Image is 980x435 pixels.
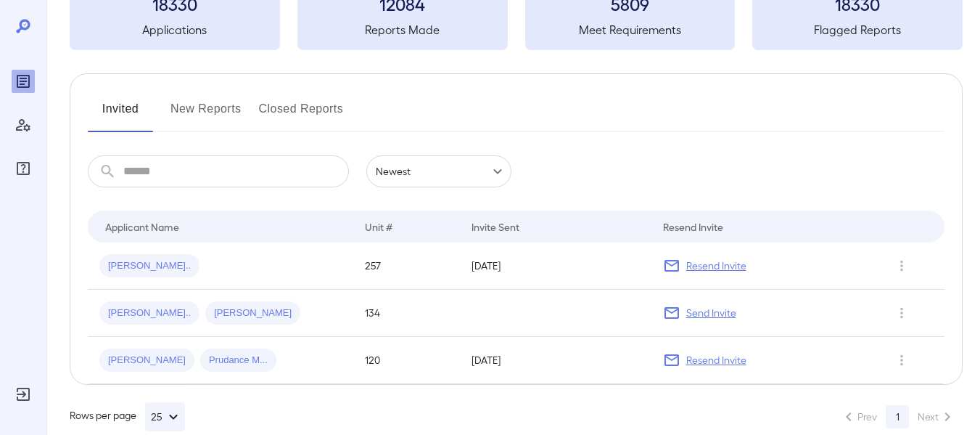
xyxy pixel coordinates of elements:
[12,383,35,406] div: Log Out
[99,259,199,273] span: [PERSON_NAME]..
[353,290,460,337] td: 134
[200,354,276,367] span: Prudance M...
[99,354,194,367] span: [PERSON_NAME]
[890,254,913,277] button: Row Actions
[170,97,242,132] button: New Reports
[886,405,909,428] button: page 1
[12,157,35,180] div: FAQ
[890,349,913,372] button: Row Actions
[12,113,35,137] div: Manage Users
[686,259,746,273] p: Resend Invite
[686,353,746,367] p: Resend Invite
[460,243,651,290] td: [DATE]
[525,21,736,38] h5: Meet Requirements
[353,243,460,290] td: 257
[297,21,508,38] h5: Reports Made
[366,155,511,187] div: Newest
[752,21,963,38] h5: Flagged Reports
[12,70,35,93] div: Reports
[70,402,185,431] div: Rows per page
[353,337,460,384] td: 120
[890,301,913,325] button: Row Actions
[259,97,344,132] button: Closed Reports
[460,337,651,384] td: [DATE]
[105,218,179,235] div: Applicant Name
[663,218,723,235] div: Resend Invite
[99,306,199,320] span: [PERSON_NAME]..
[88,97,153,132] button: Invited
[70,21,280,38] h5: Applications
[686,306,736,320] p: Send Invite
[205,306,300,320] span: [PERSON_NAME]
[472,218,519,235] div: Invite Sent
[365,218,392,235] div: Unit #
[145,402,185,431] button: 25
[833,405,963,428] nav: pagination navigation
